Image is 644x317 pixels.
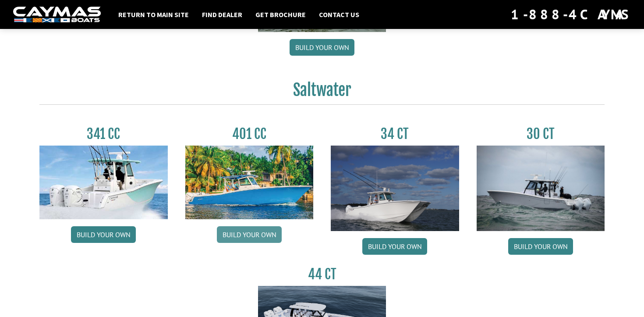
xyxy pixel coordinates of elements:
h3: 44 CT [258,266,386,282]
img: Caymas_34_CT_pic_1.jpg [331,146,459,231]
a: Build your own [217,226,282,243]
img: 401CC_thumb.pg.jpg [185,146,314,219]
a: Build your own [362,238,427,255]
a: Contact Us [315,9,364,20]
h3: 401 CC [185,126,314,142]
img: 341CC-thumbjpg.jpg [39,146,168,219]
h2: Saltwater [39,80,605,105]
img: 30_CT_photo_shoot_for_caymas_connect.jpg [477,146,605,231]
a: Return to main site [114,9,193,20]
a: Build your own [508,238,573,255]
h3: 30 CT [477,126,605,142]
a: Build your own [71,226,136,243]
div: 1-888-4CAYMAS [511,5,631,24]
h3: 34 CT [331,126,459,142]
a: Find Dealer [198,9,247,20]
a: Get Brochure [251,9,310,20]
a: Build your own [290,39,354,56]
img: white-logo-c9c8dbefe5ff5ceceb0f0178aa75bf4bb51f6bca0971e226c86eb53dfe498488.png [13,7,101,23]
h3: 341 CC [39,126,168,142]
